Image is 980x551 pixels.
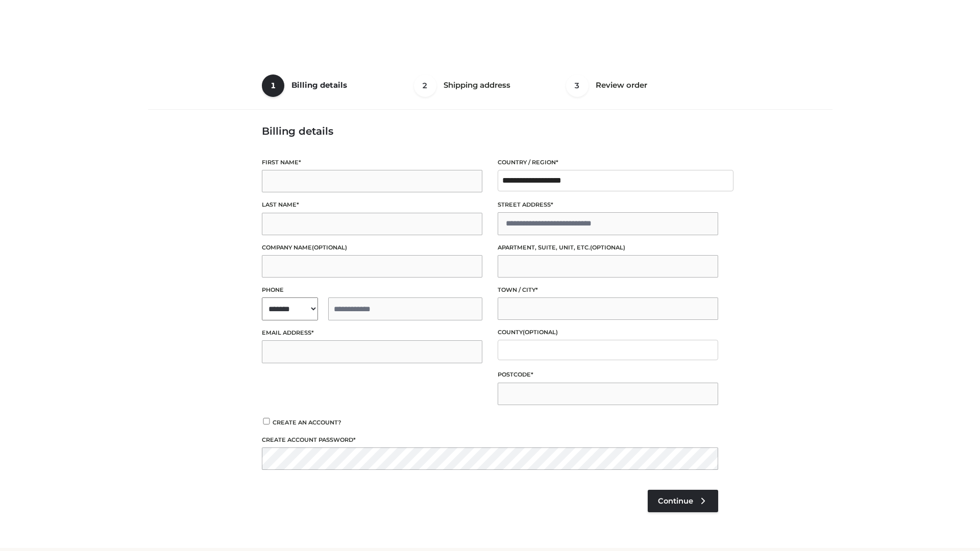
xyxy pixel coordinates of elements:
label: Company name [262,243,482,253]
span: Create an account? [273,419,341,426]
span: 2 [414,74,436,97]
label: Apartment, suite, unit, etc. [498,243,718,253]
label: Create account password [262,435,718,445]
span: (optional) [312,244,347,251]
input: Create an account? [262,418,271,424]
label: Street address [498,200,718,210]
label: Email address [262,328,482,338]
span: Shipping address [444,80,510,90]
h3: Billing details [262,125,718,137]
label: County [498,328,718,337]
label: Town / City [498,285,718,295]
span: (optional) [590,244,625,251]
a: Continue [648,490,718,512]
span: 3 [566,74,589,97]
label: Postcode [498,370,718,380]
span: Review order [596,80,647,90]
label: First name [262,158,482,167]
label: Country / Region [498,158,718,167]
span: (optional) [523,329,558,336]
span: Billing details [291,80,347,90]
label: Phone [262,285,482,295]
span: Continue [658,496,693,506]
span: 1 [262,74,284,97]
label: Last name [262,200,482,210]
